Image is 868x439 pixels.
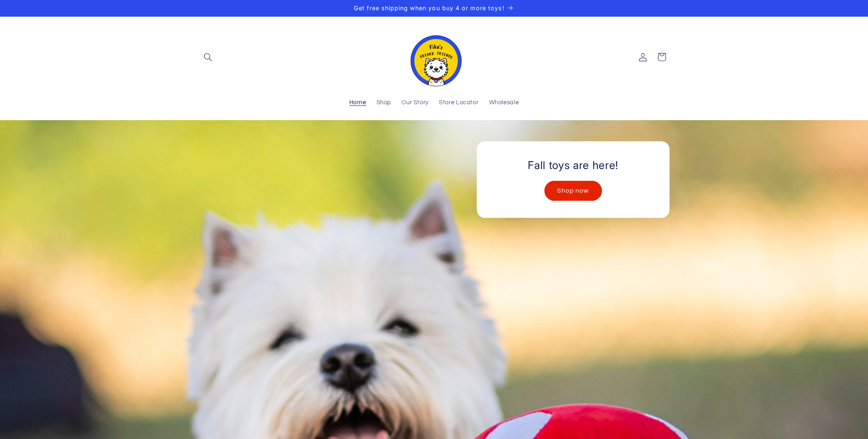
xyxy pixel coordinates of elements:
img: Fika's Freaky Friends [405,28,463,86]
a: Shop now [544,181,602,201]
span: Home [349,99,366,107]
summary: Search [199,48,218,66]
span: Get free shipping when you buy 4 or more toys! [354,4,504,11]
span: Shop [377,99,392,107]
span: Our Story [401,99,429,107]
a: Home [344,94,371,112]
a: Fika's Freaky Friends [402,25,466,90]
a: Store Locator [434,94,484,112]
span: Store Locator [439,99,478,107]
span: Wholesale [489,99,519,107]
a: Shop [371,94,397,112]
a: Wholesale [484,94,524,112]
a: Our Story [397,94,434,112]
h2: Fall toys are here! [528,158,618,172]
